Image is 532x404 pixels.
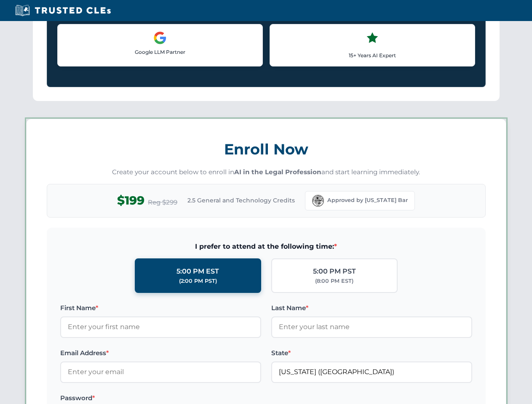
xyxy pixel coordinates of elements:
h3: Enroll Now [47,136,486,162]
span: I prefer to attend at the following time: [60,241,472,252]
div: 5:00 PM PST [313,266,356,277]
input: Florida (FL) [271,361,472,383]
strong: AI in the Legal Profession [234,168,321,176]
input: Enter your email [60,361,261,383]
input: Enter your first name [60,316,261,338]
label: Last Name [271,303,472,313]
p: Create your account below to enroll in and start learning immediately. [47,167,486,177]
img: Florida Bar [312,195,324,207]
span: Reg $299 [148,197,177,207]
span: Approved by [US_STATE] Bar [327,196,408,205]
img: Trusted CLEs [13,4,113,17]
span: 2.5 General and Technology Credits [187,196,295,205]
span: $199 [117,191,144,210]
label: First Name [60,303,261,313]
div: (2:00 PM PST) [179,277,217,285]
p: Google LLM Partner [64,48,256,56]
div: (8:00 PM EST) [315,277,353,285]
label: Email Address [60,348,261,358]
label: State [271,348,472,358]
div: 5:00 PM EST [176,266,219,277]
p: 15+ Years AI Expert [277,51,468,59]
label: Password [60,393,261,403]
img: Google [153,31,167,45]
input: Enter your last name [271,316,472,338]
